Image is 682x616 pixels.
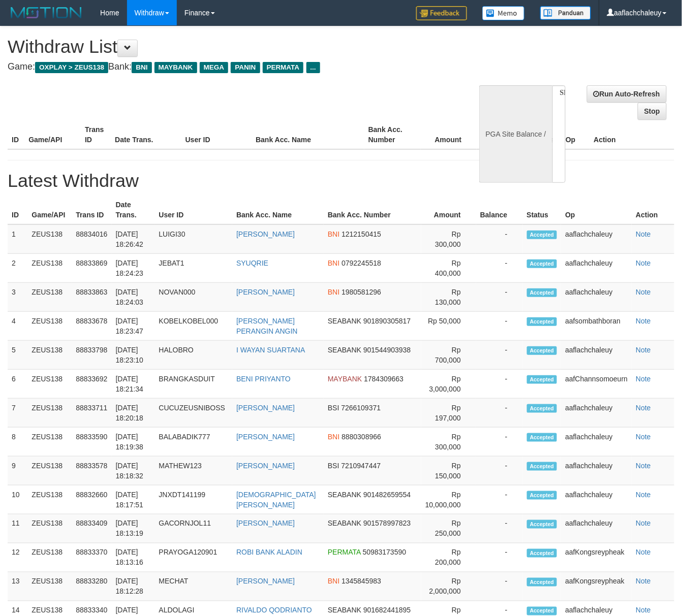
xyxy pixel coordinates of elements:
[561,341,632,370] td: aaflachchaleuy
[421,572,476,601] td: Rp 2,000,000
[236,548,302,557] a: ROBI BANK ALADIN
[324,196,421,224] th: Bank Acc. Number
[8,196,27,224] th: ID
[421,543,476,572] td: Rp 200,000
[236,259,268,267] a: SYUQRIE
[636,346,651,354] a: Note
[421,120,477,149] th: Amount
[477,120,529,149] th: Balance
[527,231,557,239] span: Accepted
[342,462,381,470] span: 7210947447
[112,283,155,312] td: [DATE] 18:24:03
[476,457,523,485] td: -
[342,577,381,586] span: 1345845983
[72,572,111,601] td: 88833280
[363,548,407,557] span: 50983173590
[112,341,155,370] td: [DATE] 18:23:10
[72,485,111,514] td: 88832660
[527,578,557,587] span: Accepted
[154,514,232,543] td: GACORNJOL11
[342,433,381,441] span: 8880308966
[479,85,552,183] div: PGA Site Balance /
[8,399,27,428] td: 7
[72,543,111,572] td: 88833370
[112,543,155,572] td: [DATE] 18:13:16
[236,577,295,586] a: [PERSON_NAME]
[421,514,476,543] td: Rp 250,000
[27,485,72,514] td: ZEUS138
[236,606,312,614] a: RIVALDO QODRIANTO
[561,224,632,254] td: aaflachchaleuy
[590,120,674,149] th: Action
[154,428,232,457] td: BALABADIK777
[263,62,304,73] span: PERMATA
[363,317,411,325] span: 901890305817
[27,514,72,543] td: ZEUS138
[636,520,651,528] a: Note
[81,120,111,149] th: Trans ID
[636,433,651,441] a: Note
[561,428,632,457] td: aaflachchaleuy
[154,283,232,312] td: NOVAN000
[636,404,651,412] a: Note
[527,462,557,471] span: Accepted
[342,230,381,238] span: 1212150415
[636,606,651,614] a: Note
[154,485,232,514] td: JNXDT141199
[527,549,557,558] span: Accepted
[476,254,523,283] td: -
[476,196,523,224] th: Balance
[112,428,155,457] td: [DATE] 18:19:38
[27,341,72,370] td: ZEUS138
[8,312,27,341] td: 4
[527,317,557,326] span: Accepted
[154,543,232,572] td: PRAYOGA120901
[154,196,232,224] th: User ID
[154,572,232,601] td: MECHAT
[527,607,557,615] span: Accepted
[154,312,232,341] td: KOBELKOBEL000
[421,457,476,485] td: Rp 150,000
[636,259,651,267] a: Note
[72,457,111,485] td: 88833578
[27,196,72,224] th: Game/API
[328,606,361,614] span: SEABANK
[8,341,27,370] td: 5
[236,288,295,296] a: [PERSON_NAME]
[8,543,27,572] td: 12
[476,224,523,254] td: -
[328,577,339,586] span: BNI
[561,543,632,572] td: aafKongsreypheak
[35,62,108,73] span: OXPLAY > ZEUS138
[112,457,155,485] td: [DATE] 18:18:32
[236,491,316,509] a: [DEMOGRAPHIC_DATA][PERSON_NAME]
[236,433,295,441] a: [PERSON_NAME]
[482,6,525,20] img: Button%20Memo.svg
[342,288,381,296] span: 1980581296
[236,317,298,335] a: [PERSON_NAME] PERANGIN ANGIN
[527,375,557,384] span: Accepted
[8,62,445,72] h4: Game: Bank:
[476,341,523,370] td: -
[328,520,361,528] span: SEABANK
[112,370,155,399] td: [DATE] 18:21:34
[636,317,651,325] a: Note
[112,399,155,428] td: [DATE] 18:20:18
[8,283,27,312] td: 3
[27,224,72,254] td: ZEUS138
[236,375,291,383] a: BENI PRIYANTO
[328,433,339,441] span: BNI
[236,520,295,528] a: [PERSON_NAME]
[8,370,27,399] td: 6
[8,485,27,514] td: 10
[72,370,111,399] td: 88833692
[638,103,667,120] a: Stop
[587,85,667,103] a: Run Auto-Refresh
[636,288,651,296] a: Note
[8,37,445,57] h1: Withdraw List
[72,254,111,283] td: 88833869
[236,230,295,238] a: [PERSON_NAME]
[154,62,197,73] span: MAYBANK
[421,370,476,399] td: Rp 3,000,000
[27,283,72,312] td: ZEUS138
